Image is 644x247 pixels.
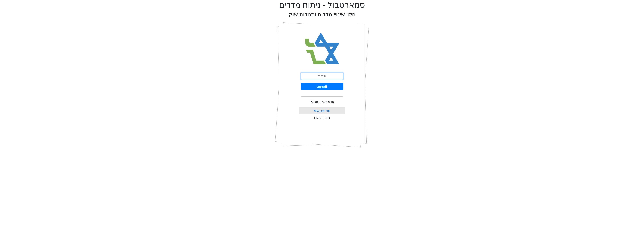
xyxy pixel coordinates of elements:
[301,73,343,80] input: אימייל
[289,11,356,18] h2: חיזוי שינויי מדדים ותנודות שוק
[302,28,342,70] img: Smart Bull
[299,107,345,114] button: צור משתמש
[310,100,334,104] p: חדש בסמארטבול?
[301,83,343,90] button: התחבר
[324,117,330,120] span: HEB
[314,117,321,120] span: ENG
[322,117,322,120] span: |
[314,109,330,112] a: צור משתמש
